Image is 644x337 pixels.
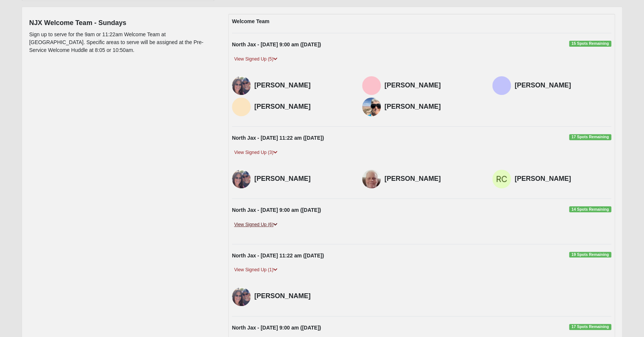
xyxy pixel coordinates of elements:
img: Pam Evans [492,76,511,95]
strong: North Jax - [DATE] 9:00 am ([DATE]) [232,207,321,213]
img: Greg Evans [362,76,381,95]
h4: [PERSON_NAME] [254,103,351,111]
a: View Signed Up (6) [232,221,280,229]
strong: North Jax - [DATE] 11:22 am ([DATE]) [232,135,324,141]
h4: [PERSON_NAME] [384,81,481,90]
h4: [PERSON_NAME] [384,175,481,183]
h4: NJX Welcome Team - Sundays [29,19,217,27]
span: 17 Spots Remaining [569,134,611,140]
p: Sign up to serve for the 9am or 11:22am Welcome Team at [GEOGRAPHIC_DATA]. Specific areas to serv... [29,31,217,54]
strong: North Jax - [DATE] 9:00 am ([DATE]) [232,325,321,331]
span: 19 Spots Remaining [569,252,611,258]
h4: [PERSON_NAME] [254,175,351,183]
h4: [PERSON_NAME] [254,292,351,300]
img: Stephen McKenna [362,170,381,188]
a: View Signed Up (3) [232,149,280,157]
img: Roberta Smith [232,287,251,306]
h4: [PERSON_NAME] [254,81,351,90]
a: View Signed Up (1) [232,266,280,274]
h4: [PERSON_NAME] [515,175,611,183]
span: 15 Spots Remaining [569,41,611,47]
strong: North Jax - [DATE] 9:00 am ([DATE]) [232,41,321,47]
span: 14 Spots Remaining [569,206,611,212]
img: Jill Mullineaux [362,98,381,116]
span: 17 Spots Remaining [569,324,611,330]
a: View Signed Up (5) [232,55,280,63]
img: Ronnie Cuaresma [492,170,511,188]
strong: North Jax - [DATE] 11:22 am ([DATE]) [232,253,324,259]
img: Roberta Smith [232,170,251,188]
h4: [PERSON_NAME] [515,81,611,90]
strong: Welcome Team [232,18,270,24]
img: Roberta Smith [232,76,251,95]
h4: [PERSON_NAME] [384,103,481,111]
img: Roxanne Jardine [232,98,251,116]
